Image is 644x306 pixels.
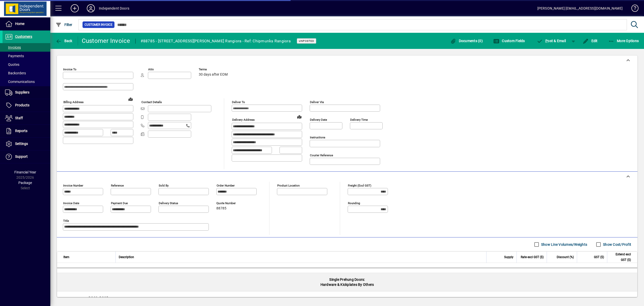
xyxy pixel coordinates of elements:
[18,181,32,185] span: Package
[310,118,327,121] mat-label: Delivery date
[15,142,28,146] span: Settings
[15,129,27,133] span: Reports
[3,60,50,69] a: Quotes
[3,43,50,52] a: Invoices
[5,63,19,67] span: Quotes
[199,73,228,77] span: 30 days after EOM
[521,254,544,260] span: Rate excl GST ($)
[15,103,29,107] span: Products
[5,71,26,75] span: Backorders
[63,68,76,71] mat-label: Invoice To
[148,68,154,71] mat-label: Attn
[63,254,69,260] span: Item
[63,201,79,205] mat-label: Invoice date
[232,100,245,104] mat-label: Deliver To
[99,4,129,12] div: Independent Doors
[610,252,631,263] span: Extend excl GST ($)
[83,4,99,13] button: Profile
[159,201,178,205] mat-label: Delivery status
[5,45,21,49] span: Invoices
[15,35,32,39] span: Customers
[15,90,29,94] span: Suppliers
[82,37,130,45] div: Customer Invoice
[56,23,72,27] span: Filter
[602,242,631,247] label: Show Cost/Profit
[85,22,112,27] span: Customer Invoice
[3,77,50,86] a: Communications
[608,39,639,43] span: More Options
[628,1,638,17] a: Knowledge Base
[350,118,368,121] mat-label: Delivery time
[15,155,28,159] span: Support
[111,201,128,205] mat-label: Payment due
[295,113,303,121] a: View on map
[310,136,325,139] mat-label: Instructions
[111,184,124,187] mat-label: Reference
[3,69,50,77] a: Backorders
[583,39,598,43] span: Edit
[3,125,50,137] a: Reports
[127,95,135,103] a: View on map
[310,154,333,157] mat-label: Courier Reference
[581,36,599,45] button: Edit
[50,36,78,45] app-page-header-button: Back
[15,116,23,120] span: Staff
[537,39,566,43] span: ost & Email
[57,273,637,291] div: Single Prehung Doors: Hardware & Kickplates By Others
[540,242,587,247] label: Show Line Volumes/Weights
[348,184,371,187] mat-label: Freight (excl GST)
[277,184,300,187] mat-label: Product location
[594,254,604,260] span: GST ($)
[3,138,50,150] a: Settings
[141,37,291,45] div: #88785 - [STREET_ADDRESS][PERSON_NAME] Rangiora - Ref: Chipmunks Rangiora
[493,39,525,43] span: Custom Fields
[216,206,226,210] span: 88785
[545,39,548,43] span: P
[299,39,314,43] span: Unposted
[14,170,36,174] span: Financial Year
[63,184,83,187] mat-label: Invoice number
[5,80,35,84] span: Communications
[449,36,484,45] button: Documents (0)
[492,36,526,45] button: Custom Fields
[54,36,74,45] button: Back
[537,4,623,12] div: [PERSON_NAME] [EMAIL_ADDRESS][DOMAIN_NAME]
[15,22,24,26] span: Home
[348,201,360,205] mat-label: Rounding
[159,184,169,187] mat-label: Sold by
[3,112,50,125] a: Staff
[450,39,483,43] span: Documents (0)
[5,54,24,58] span: Payments
[534,36,569,45] button: Post & Email
[3,99,50,112] a: Products
[3,18,50,30] a: Home
[67,4,83,13] button: Add
[56,39,72,43] span: Back
[54,20,74,29] button: Filter
[557,254,574,260] span: Discount (%)
[3,52,50,60] a: Payments
[310,100,324,104] mat-label: Deliver via
[3,150,50,163] a: Support
[57,291,637,304] div: DG03, DG05
[63,219,69,223] mat-label: Title
[504,254,513,260] span: Supply
[3,86,50,99] a: Suppliers
[217,184,235,187] mat-label: Order number
[119,254,134,260] span: Description
[607,36,640,45] button: More Options
[216,202,247,205] span: Quote number
[199,68,229,71] span: Terms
